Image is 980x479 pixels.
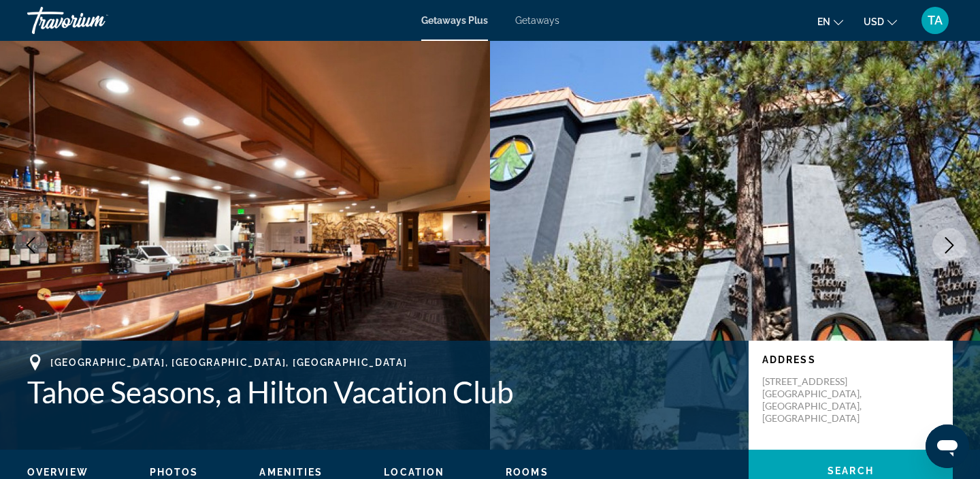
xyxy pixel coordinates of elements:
span: Location [384,467,444,478]
span: Overview [27,467,88,478]
span: Search [828,465,874,476]
span: en [817,16,830,27]
span: Rooms [506,467,549,478]
button: Overview [27,466,88,478]
h1: Tahoe Seasons, a Hilton Vacation Club [27,374,735,410]
button: Change currency [864,12,897,31]
span: TA [928,14,943,27]
button: Location [384,466,444,478]
span: USD [864,16,884,27]
span: [GEOGRAPHIC_DATA], [GEOGRAPHIC_DATA], [GEOGRAPHIC_DATA] [50,357,407,368]
p: [STREET_ADDRESS] [GEOGRAPHIC_DATA], [GEOGRAPHIC_DATA], [GEOGRAPHIC_DATA] [762,375,871,424]
button: User Menu [917,6,953,35]
button: Rooms [506,466,549,478]
button: Previous image [14,228,48,262]
a: Getaways [515,15,559,26]
button: Amenities [259,466,323,478]
span: Amenities [259,467,323,478]
button: Next image [932,228,966,262]
p: Address [762,354,939,365]
a: Getaways Plus [421,15,488,26]
span: Photos [150,467,199,478]
a: Travorium [27,3,163,38]
button: Photos [150,466,199,478]
iframe: Button to launch messaging window [926,424,969,468]
button: Change language [817,12,843,31]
